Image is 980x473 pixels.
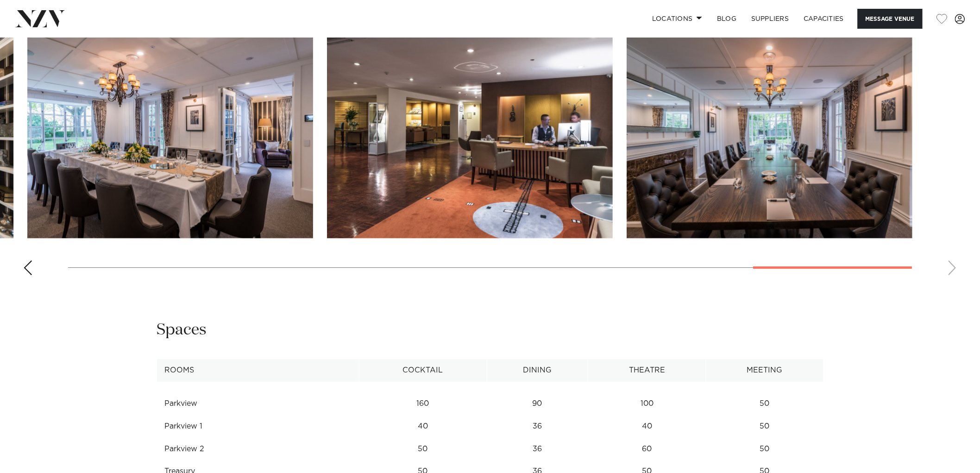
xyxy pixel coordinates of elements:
th: Meeting [706,359,823,382]
td: 40 [588,415,706,438]
swiper-slide: 14 / 15 [327,28,613,238]
td: 50 [706,392,823,415]
td: 36 [487,415,588,438]
td: Parkview 1 [157,415,359,438]
td: 50 [706,415,823,438]
td: 90 [487,392,588,415]
a: BLOG [710,9,744,29]
td: 40 [359,415,487,438]
swiper-slide: 13 / 15 [27,28,313,238]
th: Cocktail [359,359,487,382]
swiper-slide: 15 / 15 [627,28,912,238]
td: 160 [359,392,487,415]
td: 50 [706,438,823,460]
a: Capacities [797,9,852,29]
td: Parkview [157,392,359,415]
th: Rooms [157,359,359,382]
a: SUPPLIERS [744,9,796,29]
h2: Spaces [157,320,207,341]
th: Theatre [588,359,706,382]
td: 36 [487,438,588,460]
td: 60 [588,438,706,460]
button: Message Venue [858,9,923,29]
td: 50 [359,438,487,460]
td: 100 [588,392,706,415]
td: Parkview 2 [157,438,359,460]
th: Dining [487,359,588,382]
a: Locations [645,9,710,29]
img: nzv-logo.png [15,10,65,27]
